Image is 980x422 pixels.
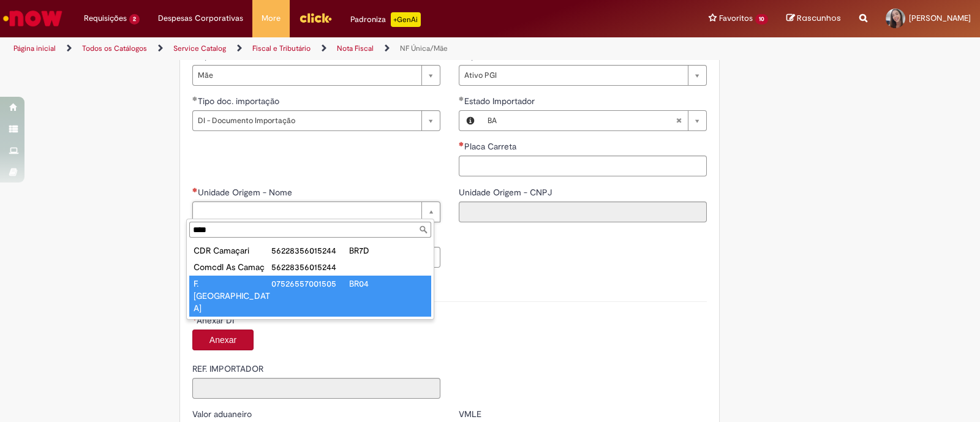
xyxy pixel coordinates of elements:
[271,244,349,257] div: 56228356015244
[187,240,434,319] ul: Unidade Origem - Nome
[349,277,427,290] div: BR04
[271,261,349,273] div: 56228356015244
[349,244,427,257] div: BR7D
[194,244,271,257] div: CDR Camaçari
[194,277,271,314] div: F. [GEOGRAPHIC_DATA]
[194,261,271,273] div: Comcdl As Camaç
[271,277,349,290] div: 07526557001505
